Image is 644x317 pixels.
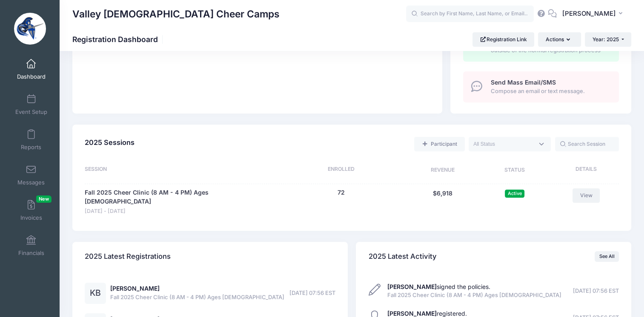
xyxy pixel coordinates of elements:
a: See All [595,251,619,261]
button: Actions [538,32,581,47]
button: Year: 2025 [585,32,631,47]
div: Session [85,165,277,175]
span: Send Mass Email/SMS [491,79,556,86]
span: Fall 2025 Cheer Clinic (8 AM - 4 PM) Ages [DEMOGRAPHIC_DATA] [110,293,284,302]
button: [PERSON_NAME] [557,4,631,24]
span: Active [505,190,524,198]
span: Reports [21,144,41,151]
a: [PERSON_NAME]signed the policies. [387,283,490,290]
span: Year: 2025 [592,36,619,42]
span: [DATE] 07:56 EST [573,287,619,295]
button: 72 [338,188,345,197]
div: $6,918 [405,188,480,215]
a: Registration Link [472,32,534,47]
textarea: Search [473,140,534,148]
h4: 2025 Latest Activity [369,244,437,269]
a: Fall 2025 Cheer Clinic (8 AM - 4 PM) Ages [DEMOGRAPHIC_DATA] [85,188,273,206]
div: KB [85,283,106,304]
span: Dashboard [17,73,46,80]
a: InvoicesNew [11,195,52,225]
a: Dashboard [11,54,52,84]
h1: Registration Dashboard [72,35,165,44]
span: New [36,195,52,203]
div: Details [550,165,619,175]
strong: [PERSON_NAME] [387,310,437,317]
img: Valley Christian Cheer Camps [14,13,46,45]
h1: Valley [DEMOGRAPHIC_DATA] Cheer Camps [72,4,280,24]
span: Messages [17,179,45,186]
strong: [PERSON_NAME] [387,283,437,290]
a: KB [85,290,106,297]
input: Search Session [555,137,619,151]
a: Add a new manual registration [414,137,464,151]
div: Enrolled [277,165,405,175]
span: Financials [18,249,44,257]
div: Revenue [405,165,480,175]
a: [PERSON_NAME] [110,285,160,292]
a: Send Mass Email/SMS Compose an email or text message. [463,71,619,102]
a: Event Setup [11,90,52,119]
span: Fall 2025 Cheer Clinic (8 AM - 4 PM) Ages [DEMOGRAPHIC_DATA] [387,291,561,300]
span: Compose an email or text message. [491,87,609,96]
span: Event Setup [15,108,47,116]
span: [DATE] 07:56 EST [289,289,335,297]
h4: 2025 Latest Registrations [85,244,171,269]
div: Status [480,165,550,175]
a: Reports [11,125,52,155]
a: Messages [11,160,52,190]
input: Search by First Name, Last Name, or Email... [406,6,534,23]
span: [PERSON_NAME] [562,9,616,18]
a: [PERSON_NAME]registered. [387,310,467,317]
span: Invoices [20,214,42,221]
span: [DATE] - [DATE] [85,207,273,215]
a: View [572,188,600,203]
span: 2025 Sessions [85,138,135,147]
a: Financials [11,231,52,260]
